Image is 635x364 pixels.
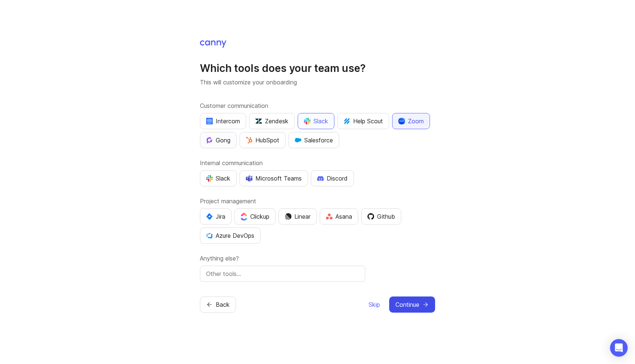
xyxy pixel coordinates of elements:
img: YKcwp4sHBXAAAAAElFTkSuQmCC [206,232,213,239]
button: Asana [320,208,358,225]
div: Slack [206,174,230,183]
img: Rf5nOJ4Qh9Y9HAAAAAElFTkSuQmCC [326,214,333,220]
div: Intercom [206,117,240,125]
div: Zoom [398,117,424,125]
div: Clickup [241,212,269,221]
div: Open Intercom Messenger [610,339,628,357]
span: Back [216,300,230,309]
button: Zendesk [249,113,295,129]
img: D0GypeOpROL5AAAAAElFTkSuQmCC [246,175,252,181]
div: Salesforce [295,136,333,145]
div: Discord [317,174,348,183]
button: Help Scout [337,113,389,129]
button: Salesforce [288,132,339,148]
button: Gong [200,132,237,148]
div: Asana [326,212,352,221]
button: Azure DevOps [200,227,261,244]
img: Dm50RERGQWO2Ei1WzHVviWZlaLVriU9uRN6E+tIr91ebaDbMKKPDpFbssSuEG21dcGXkrKsuOVPwCeFJSFAIOxgiKgL2sFHRe... [285,213,291,220]
img: qKnp5cUisfhcFQGr1t296B61Fm0WkUVwBZaiVE4uNRmEGBFetJMz8xGrgPHqF1mLDIG816Xx6Jz26AFmkmT0yuOpRCAR7zRpG... [206,137,213,143]
div: Azure DevOps [206,231,254,240]
div: Github [367,212,395,221]
img: svg+xml;base64,PHN2ZyB4bWxucz0iaHR0cDovL3d3dy53My5vcmcvMjAwMC9zdmciIHZpZXdCb3g9IjAgMCA0MC4zNDMgND... [206,213,213,220]
img: UniZRqrCPz6BHUWevMzgDJ1FW4xaGg2egd7Chm8uY0Al1hkDyjqDa8Lkk0kDEdqKkBok+T4wfoD0P0o6UMciQ8AAAAASUVORK... [255,118,262,124]
img: kV1LT1TqjqNHPtRK7+FoaplE1qRq1yqhg056Z8K5Oc6xxgIuf0oNQ9LelJqbcyPisAf0C9LDpX5UIuAAAAAElFTkSuQmCC [344,118,350,124]
div: Zendesk [255,117,288,125]
div: HubSpot [246,136,279,145]
label: Internal communication [200,159,435,167]
img: Canny Home [200,40,226,48]
button: Jira [200,208,232,225]
p: This will customize your onboarding [200,78,435,87]
button: Back [200,296,236,313]
div: Gong [206,136,230,145]
button: HubSpot [240,132,286,148]
img: WIAAAAASUVORK5CYII= [206,175,213,182]
button: Slack [298,113,334,129]
button: Linear [279,208,317,225]
img: eRR1duPH6fQxdnSV9IruPjCimau6md0HxlPR81SIPROHX1VjYjAN9a41AAAAAElFTkSuQmCC [206,118,213,124]
button: Continue [389,296,435,313]
div: Microsoft Teams [246,174,302,183]
img: +iLplPsjzba05dttzK064pds+5E5wZnCVbuGoLvBrYdmEPrXTzGo7zG60bLEREEjvOjaG9Saez5xsOEAbxBwOP6dkea84XY9O... [317,176,324,181]
div: Linear [285,212,311,221]
img: GKxMRLiRsgdWqxrdBeWfGK5kaZ2alx1WifDSa2kSTsK6wyJURKhUuPoQRYzjholVGzT2A2owx2gHwZoyZHHCYJ8YNOAZj3DSg... [295,137,301,143]
button: Slack [200,170,237,186]
label: Project management [200,197,435,205]
img: 0D3hMmx1Qy4j6AAAAAElFTkSuQmCC [367,213,374,220]
div: Slack [304,117,328,125]
span: Skip [369,300,380,309]
img: xLHbn3khTPgAAAABJRU5ErkJggg== [398,118,405,124]
button: Github [361,208,401,225]
label: Anything else? [200,254,435,263]
input: Other tools… [206,269,359,278]
label: Customer communication [200,101,435,110]
div: Help Scout [344,117,383,125]
button: Discord [311,170,354,186]
button: Skip [368,296,380,313]
button: Clickup [234,208,276,225]
img: G+3M5qq2es1si5SaumCnMN47tP1CvAZneIVX5dcx+oz+ZLhv4kfP9DwAAAABJRU5ErkJggg== [246,137,252,143]
button: Intercom [200,113,246,129]
button: Zoom [392,113,430,129]
button: Microsoft Teams [240,170,308,186]
span: Continue [395,300,419,309]
img: j83v6vj1tgY2AAAAABJRU5ErkJggg== [241,212,247,220]
div: Jira [206,212,225,221]
img: WIAAAAASUVORK5CYII= [304,118,311,124]
h1: Which tools does your team use? [200,62,435,75]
